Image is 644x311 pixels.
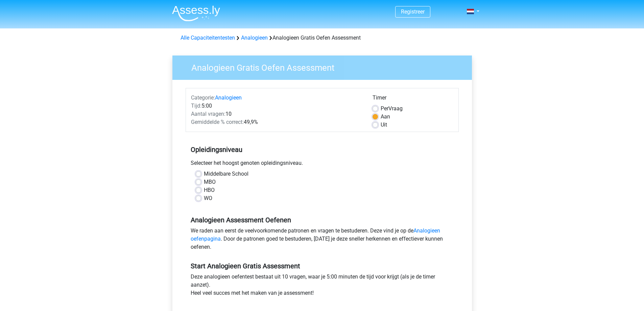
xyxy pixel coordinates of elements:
div: 10 [186,110,367,118]
label: MBO [204,178,216,186]
div: Timer [373,94,453,105]
span: Gemiddelde % correct: [191,119,244,125]
div: 5:00 [186,102,367,110]
span: Tijd: [191,103,201,109]
label: WO [204,194,212,202]
div: 49,9% [186,118,367,126]
label: Uit [381,121,387,129]
label: Aan [381,113,390,121]
h5: Analogieen Assessment Oefenen [191,216,454,224]
a: Alle Capaciteitentesten [181,35,235,41]
div: We raden aan eerst de veelvoorkomende patronen en vragen te bestuderen. Deze vind je op de . Door... [186,227,459,254]
div: Selecteer het hoogst genoten opleidingsniveau. [186,159,459,170]
span: Per [381,105,388,112]
h3: Analogieen Gratis Oefen Assessment [183,60,467,73]
div: Deze analogieen oefentest bestaat uit 10 vragen, waar je 5:00 minuten de tijd voor krijgt (als je... [186,273,459,300]
div: Analogieen Gratis Oefen Assessment [178,34,467,42]
label: HBO [204,186,215,194]
h5: Start Analogieen Gratis Assessment [191,262,454,270]
label: Middelbare School [204,170,248,178]
span: Aantal vragen: [191,111,225,117]
img: Assessly [172,5,220,21]
a: Analogieen [215,94,242,101]
span: Categorie: [191,94,215,101]
a: Registreer [401,8,425,15]
h5: Opleidingsniveau [191,143,454,156]
a: Analogieen [241,35,268,41]
label: Vraag [381,105,403,113]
